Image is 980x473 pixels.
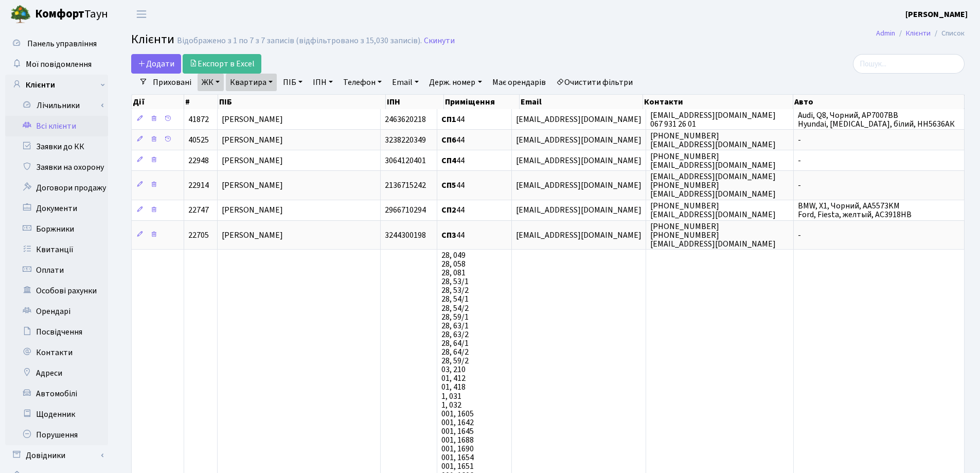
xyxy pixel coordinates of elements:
[5,383,108,404] a: Автомобілі
[441,230,465,241] span: 44
[218,95,386,109] th: ПІБ
[516,205,642,216] span: [EMAIL_ADDRESS][DOMAIN_NAME]
[138,58,174,69] span: Додати
[905,8,968,21] a: [PERSON_NAME]
[5,198,108,219] a: Документи
[876,28,895,39] a: Admin
[798,230,801,241] span: -
[5,116,108,136] a: Всі клієнти
[5,342,108,363] a: Контакти
[931,28,965,39] li: Список
[650,130,776,150] span: [PHONE_NUMBER] [EMAIL_ADDRESS][DOMAIN_NAME]
[5,178,108,198] a: Договори продажу
[516,114,642,125] span: [EMAIL_ADDRESS][DOMAIN_NAME]
[441,114,456,125] b: СП1
[188,155,209,166] span: 22948
[279,74,307,91] a: ПІБ
[441,180,456,191] b: СП5
[129,6,154,23] button: Переключити навігацію
[5,33,108,54] a: Панель управління
[905,9,968,20] b: [PERSON_NAME]
[309,74,337,91] a: ІПН
[516,155,642,166] span: [EMAIL_ADDRESS][DOMAIN_NAME]
[12,95,108,116] a: Лічильники
[131,30,174,48] span: Клієнти
[441,114,465,125] span: 44
[35,6,108,23] span: Таун
[650,110,776,130] span: [EMAIL_ADDRESS][DOMAIN_NAME] 067 931 26 01
[650,171,776,200] span: [EMAIL_ADDRESS][DOMAIN_NAME] [PHONE_NUMBER] [EMAIL_ADDRESS][DOMAIN_NAME]
[385,114,426,125] span: 2463620218
[516,230,642,241] span: [EMAIL_ADDRESS][DOMAIN_NAME]
[424,36,455,46] a: Скинути
[441,155,465,166] span: 44
[5,425,108,445] a: Порушення
[339,74,386,91] a: Телефон
[650,151,776,171] span: [PHONE_NUMBER] [EMAIL_ADDRESS][DOMAIN_NAME]
[222,205,283,216] span: [PERSON_NAME]
[5,239,108,260] a: Квитанції
[386,95,443,109] th: ІПН
[131,54,181,74] a: Додати
[441,205,465,216] span: 44
[520,95,643,109] th: Email
[441,155,456,166] b: СП4
[188,205,209,216] span: 22747
[183,54,261,74] a: Експорт в Excel
[798,110,955,130] span: Audi, Q8, Чорний, AP7007BB Hyundai, [MEDICAL_DATA], білий, НН5636АК
[5,260,108,281] a: Оплати
[222,230,283,241] span: [PERSON_NAME]
[552,74,637,91] a: Очистити фільтри
[385,134,426,146] span: 3238220349
[441,180,465,191] span: 44
[793,95,965,109] th: Авто
[906,28,931,39] a: Клієнти
[5,363,108,383] a: Адреси
[226,74,277,91] a: Квартира
[5,322,108,342] a: Посвідчення
[385,180,426,191] span: 2136715242
[853,54,965,74] input: Пошук...
[222,155,283,166] span: [PERSON_NAME]
[5,136,108,157] a: Заявки до КК
[27,38,97,49] span: Панель управління
[188,134,209,146] span: 40525
[188,230,209,241] span: 22705
[444,95,520,109] th: Приміщення
[222,114,283,125] span: [PERSON_NAME]
[5,404,108,425] a: Щоденник
[222,180,283,191] span: [PERSON_NAME]
[5,219,108,239] a: Боржники
[188,180,209,191] span: 22914
[441,205,456,216] b: СП2
[35,6,84,22] b: Комфорт
[425,74,486,91] a: Держ. номер
[385,230,426,241] span: 3244300198
[441,134,465,146] span: 44
[5,301,108,322] a: Орендарі
[861,23,980,44] nav: breadcrumb
[5,54,108,75] a: Мої повідомлення
[132,95,184,109] th: Дії
[798,155,801,166] span: -
[5,281,108,301] a: Особові рахунки
[798,134,801,146] span: -
[222,134,283,146] span: [PERSON_NAME]
[650,200,776,220] span: [PHONE_NUMBER] [EMAIL_ADDRESS][DOMAIN_NAME]
[798,180,801,191] span: -
[488,74,550,91] a: Має орендарів
[516,180,642,191] span: [EMAIL_ADDRESS][DOMAIN_NAME]
[643,95,793,109] th: Контакти
[198,74,224,91] a: ЖК
[177,36,422,46] div: Відображено з 1 по 7 з 7 записів (відфільтровано з 15,030 записів).
[650,221,776,250] span: [PHONE_NUMBER] [PHONE_NUMBER] [EMAIL_ADDRESS][DOMAIN_NAME]
[441,134,456,146] b: СП6
[385,205,426,216] span: 2966710294
[10,4,31,25] img: logo.png
[516,134,642,146] span: [EMAIL_ADDRESS][DOMAIN_NAME]
[5,157,108,178] a: Заявки на охорону
[441,230,456,241] b: СП3
[385,155,426,166] span: 3064120401
[5,445,108,466] a: Довідники
[388,74,423,91] a: Email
